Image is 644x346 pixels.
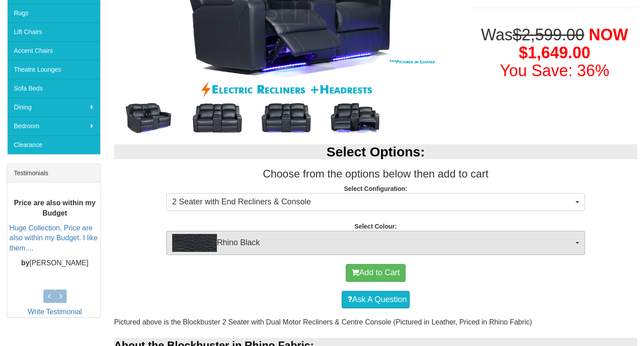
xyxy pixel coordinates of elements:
[519,26,628,62] span: NOW $1,649.00
[172,234,573,252] span: Rhino Black
[7,117,100,135] a: Bedroom
[513,26,584,44] del: $2,599.00
[9,224,97,252] a: Huge Collection, Price are also within my Budget. I like them....
[7,79,100,98] a: Sofa Beds
[166,193,585,211] button: 2 Seater with End Recliners & Console
[7,135,100,154] a: Clearance
[7,164,100,182] div: Testimonials
[344,185,407,192] strong: Select Configuration:
[346,264,406,282] button: Add to Cart
[342,291,409,309] a: Ask A Question
[14,199,95,217] b: Price are also within my Budget
[21,259,30,267] b: by
[500,61,610,80] font: You Save: 36%
[172,196,573,208] span: 2 Seater with End Recliners & Console
[28,308,82,316] a: Write Testimonial
[7,60,100,79] a: Theatre Lounges
[7,98,100,117] a: Dining
[472,26,637,79] h1: Was
[9,259,100,269] p: [PERSON_NAME]
[326,144,425,159] b: Select Options:
[172,234,217,252] img: Rhino Black
[355,223,397,230] strong: Select Colour:
[7,41,100,60] a: Accent Chairs
[114,168,637,180] h3: Choose from the options below then add to cart
[7,4,100,22] a: Rugs
[166,231,585,255] button: Rhino BlackRhino Black
[7,22,100,41] a: Lift Chairs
